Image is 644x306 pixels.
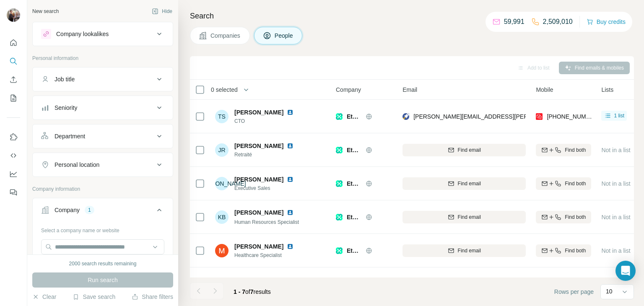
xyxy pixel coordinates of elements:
div: Department [55,132,85,140]
button: Enrich CSV [7,72,20,87]
div: 2000 search results remaining [69,260,137,267]
span: Ethos [347,146,361,154]
button: Company lookalikes [33,24,173,44]
span: Find email [458,146,481,154]
button: Use Surfe API [7,148,20,163]
div: Job title [55,75,75,83]
span: Ethos [347,179,361,188]
button: Quick start [7,35,20,50]
img: Avatar [7,8,20,22]
div: KB [215,210,229,224]
p: 59,991 [504,17,525,27]
img: LinkedIn logo [287,277,293,283]
div: New search [32,8,59,15]
button: Buy credits [587,16,626,28]
button: Hide [146,5,178,18]
span: Companies [210,31,241,40]
span: Healthcare Specialist [234,252,304,259]
span: Ethos [347,246,361,255]
span: Not in a list [601,180,630,187]
span: Not in a list [601,214,630,220]
span: results [234,288,271,295]
button: Seniority [33,98,173,118]
button: Company1 [33,200,173,223]
button: Dashboard [7,166,20,182]
img: Logo of Ethos [336,247,343,254]
button: Find both [536,177,591,190]
button: Find email [402,244,526,257]
img: provider rocketreach logo [402,112,409,121]
span: Find both [565,180,586,187]
button: Feedback [7,185,20,200]
div: Select a company name or website [41,223,164,234]
span: [PERSON_NAME] [234,276,283,284]
span: Mobile [536,86,553,94]
span: Ethos [347,213,361,221]
span: Find email [458,180,481,187]
img: LinkedIn logo [287,243,293,250]
span: People [275,31,294,40]
span: 1 - 7 [234,288,245,295]
button: Find both [536,211,591,223]
p: Company information [32,185,173,193]
span: 1 list [614,112,624,119]
span: Ethos [347,112,361,121]
span: Retraité [234,151,304,158]
button: Share filters [132,293,173,301]
span: [PERSON_NAME][EMAIL_ADDRESS][PERSON_NAME][DOMAIN_NAME] [413,113,610,120]
span: Executive Sales [234,184,304,192]
div: Company [55,206,80,214]
button: Clear [32,293,56,301]
button: Find both [536,244,591,257]
span: 7 [250,288,254,295]
div: Open Intercom Messenger [615,261,636,281]
span: Company [336,86,361,94]
button: Save search [73,293,115,301]
span: Email [402,86,417,94]
span: [PERSON_NAME] [234,108,283,117]
h4: Search [190,10,634,22]
div: [PERSON_NAME] [215,177,229,190]
img: Logo of Ethos [336,214,343,220]
div: 1 [85,206,94,214]
span: Find both [565,247,586,254]
button: Use Surfe on LinkedIn [7,130,20,145]
button: Personal location [33,155,173,175]
img: Logo of Ethos [336,113,343,120]
span: CTO [234,117,304,125]
div: TS [215,110,229,123]
p: Personal information [32,54,173,62]
div: Seniority [55,104,77,112]
span: [PHONE_NUMBER] [547,113,600,120]
span: Not in a list [601,247,630,254]
img: Avatar [215,277,229,291]
button: Job title [33,69,173,89]
span: [PERSON_NAME] [234,175,283,184]
button: Department [33,126,173,146]
button: Find both [536,144,591,156]
span: [PERSON_NAME] [234,242,283,251]
img: provider prospeo logo [536,112,543,121]
span: Not in a list [601,147,630,153]
span: Find both [565,213,586,221]
span: Rows per page [554,288,594,296]
p: 10 [606,287,613,296]
button: Search [7,54,20,69]
span: Find both [565,146,586,154]
span: Lists [601,86,613,94]
img: LinkedIn logo [287,109,293,116]
span: Find email [458,213,481,221]
div: Company lookalikes [56,30,109,38]
img: Avatar [215,244,229,257]
span: 0 selected [211,86,238,94]
span: Human Resources Specialist [234,219,299,225]
button: Find email [402,211,526,223]
img: LinkedIn logo [287,143,293,149]
span: [PERSON_NAME] [234,208,283,217]
img: LinkedIn logo [287,176,293,183]
p: 2,509,010 [543,17,573,27]
img: Logo of Ethos [336,180,343,187]
button: Find email [402,177,526,190]
button: My lists [7,91,20,106]
button: Find email [402,144,526,156]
